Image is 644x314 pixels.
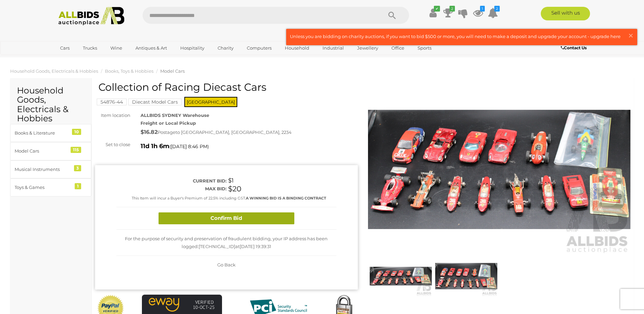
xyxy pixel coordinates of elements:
[116,177,226,185] div: Current bid:
[184,97,237,107] span: [GEOGRAPHIC_DATA]
[217,262,236,267] span: Go Back
[15,165,71,173] div: Musical Instruments
[141,142,169,150] strong: 11d 1h 6m
[90,111,135,119] div: Item location
[434,6,440,12] i: ✔
[128,99,182,105] a: Diecast Model Cars
[128,99,182,105] mark: Diecast Model Cars
[428,7,438,19] a: ✔
[443,7,453,19] a: 2
[15,184,71,191] div: Toys & Games
[56,42,74,54] a: Cars
[72,129,81,135] div: 10
[97,99,127,105] a: 54876-44
[541,7,590,20] a: Sell with us
[561,45,587,50] b: Contact Us
[74,165,81,171] div: 3
[10,160,91,178] a: Musical Instruments 3
[176,129,292,135] span: to [GEOGRAPHIC_DATA], [GEOGRAPHIC_DATA], 2234
[435,256,497,296] img: Collection of Racing Diecast Cars
[97,99,127,105] mark: 54876-44
[106,42,127,54] a: Wine
[242,42,276,54] a: Computers
[159,212,294,224] button: Confirm Bid
[228,185,241,193] span: $20
[171,143,207,150] span: [DATE] 8:46 PM
[15,129,71,137] div: Books & Literature
[387,42,409,54] a: Office
[141,127,358,137] div: Postage
[494,6,500,12] i: 2
[370,256,432,296] img: Collection of Racing Diecast Cars
[75,183,81,189] div: 1
[10,68,98,74] a: Household Goods, Electricals & Hobbies
[17,86,85,123] h2: Household Goods, Electricals & Hobbies
[15,147,71,155] div: Model Cars
[160,68,185,74] a: Model Cars
[105,68,153,74] a: Books, Toys & Hobbies
[132,196,326,200] small: This Item will incur a Buyer's Premium of 22.5% including GST.
[368,85,631,255] img: Collection of Racing Diecast Cars
[141,112,209,118] strong: ALLBIDS SYDNEY Warehouse
[240,244,271,249] span: [DATE] 19:39:31
[228,177,234,184] span: $1
[199,244,235,249] span: [TECHNICAL_ID]
[280,42,314,54] a: Household
[116,185,226,193] div: Max bid:
[56,54,113,65] a: [GEOGRAPHIC_DATA]
[10,178,91,196] a: Toys & Games 1
[169,144,209,149] span: ( )
[176,42,209,54] a: Hospitality
[141,120,196,126] strong: Freight or Local Pickup
[473,7,483,19] a: 1
[561,44,588,52] a: Contact Us
[116,230,336,256] div: For the purpose of security and preservation of fraudulent bidding, your IP address has been logg...
[131,42,171,54] a: Antiques & Art
[246,196,326,200] b: A WINNING BID IS A BINDING CONTRACT
[413,42,436,54] a: Sports
[78,42,102,54] a: Trucks
[71,147,81,153] div: 115
[318,42,348,54] a: Industrial
[449,6,455,12] i: 2
[488,7,498,19] a: 2
[141,129,158,135] strong: $16.82
[213,42,238,54] a: Charity
[10,142,91,160] a: Model Cars 115
[480,6,485,12] i: 1
[90,141,135,149] div: Set to close
[375,7,409,24] button: Search
[55,7,128,25] img: Allbids.com.au
[10,124,91,142] a: Books & Literature 10
[628,29,634,42] span: ×
[98,82,356,93] h1: Collection of Racing Diecast Cars
[353,42,383,54] a: Jewellery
